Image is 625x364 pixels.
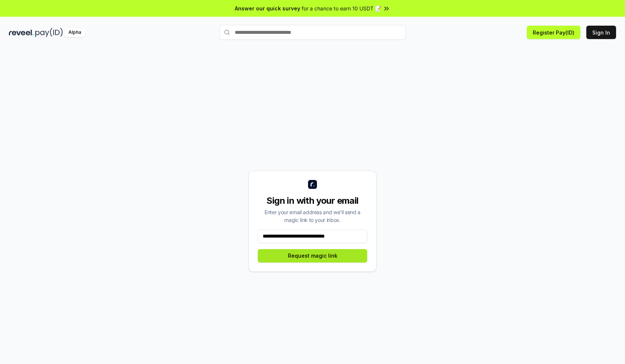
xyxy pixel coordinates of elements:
button: Sign In [586,26,616,39]
button: Request magic link [258,249,367,262]
img: reveel_dark [9,28,34,37]
div: Sign in with your email [258,195,367,207]
img: logo_small [308,180,317,189]
button: Register Pay(ID) [527,26,580,39]
img: pay_id [35,28,63,37]
span: Answer our quick survey [235,4,300,12]
span: for a chance to earn 10 USDT 📝 [302,4,381,12]
div: Enter your email address and we’ll send a magic link to your inbox. [258,208,367,224]
div: Alpha [64,28,85,37]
